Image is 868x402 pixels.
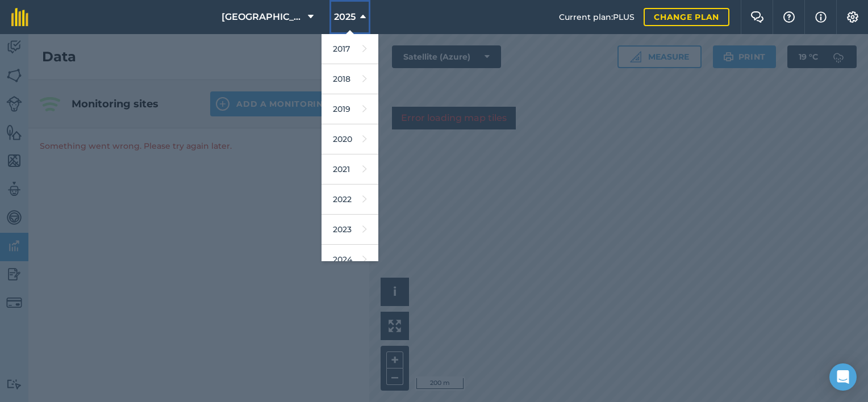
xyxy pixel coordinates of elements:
span: [GEOGRAPHIC_DATA] [222,10,303,24]
img: svg+xml;base64,PHN2ZyB4bWxucz0iaHR0cDovL3d3dy53My5vcmcvMjAwMC9zdmciIHdpZHRoPSIxNyIgaGVpZ2h0PSIxNy... [815,10,827,24]
a: 2020 [322,124,378,154]
img: Two speech bubbles overlapping with the left bubble in the forefront [750,11,764,23]
div: Open Intercom Messenger [829,363,857,391]
span: 2025 [334,10,356,24]
span: Current plan : PLUS [559,11,635,23]
img: A cog icon [846,11,859,23]
img: fieldmargin Logo [11,8,28,26]
a: 2018 [322,64,378,94]
a: 2021 [322,154,378,185]
a: 2019 [322,94,378,124]
a: 2022 [322,185,378,215]
a: Change plan [644,8,729,26]
img: A question mark icon [782,11,796,23]
a: 2023 [322,215,378,245]
a: 2017 [322,34,378,64]
a: 2024 [322,245,378,275]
